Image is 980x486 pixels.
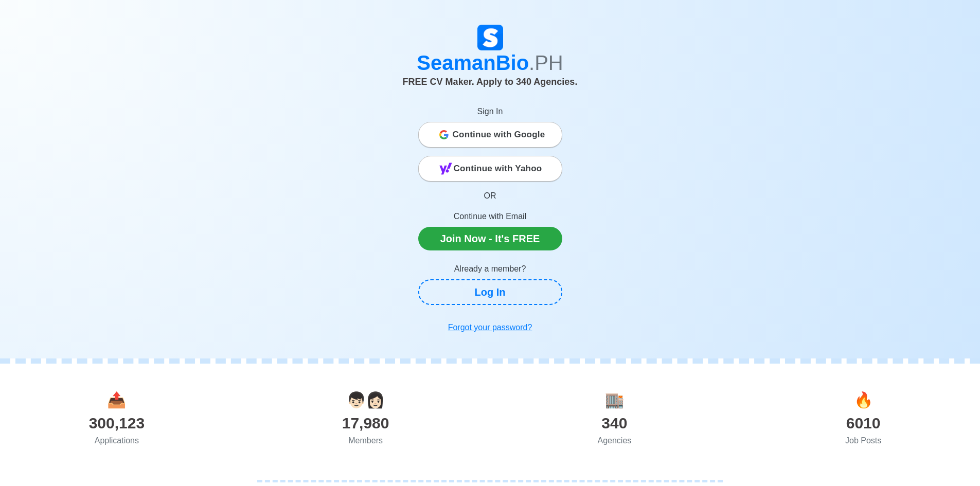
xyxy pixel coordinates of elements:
span: Continue with Yahoo [454,158,542,179]
p: OR [418,190,562,202]
button: Continue with Yahoo [418,156,562,182]
span: .PH [529,51,563,74]
span: FREE CV Maker. Apply to 340 Agencies. [403,77,578,87]
span: Continue with Google [453,124,545,145]
span: users [347,391,385,408]
div: Agencies [490,435,739,447]
a: Forgot your password? [418,317,562,338]
span: jobs [854,391,873,408]
p: Sign In [418,105,562,118]
a: Join Now - It's FREE [418,227,562,250]
span: applications [107,391,126,408]
div: Members [241,435,490,447]
p: Already a member? [418,263,562,275]
img: Logo [477,25,503,50]
span: agencies [605,391,624,408]
a: Log In [418,279,562,305]
button: Continue with Google [418,122,562,148]
h1: SeamanBio [205,50,776,75]
p: Continue with Email [418,210,562,223]
u: Forgot your password? [448,323,532,332]
div: 17,980 [241,411,490,435]
div: 340 [490,411,739,435]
